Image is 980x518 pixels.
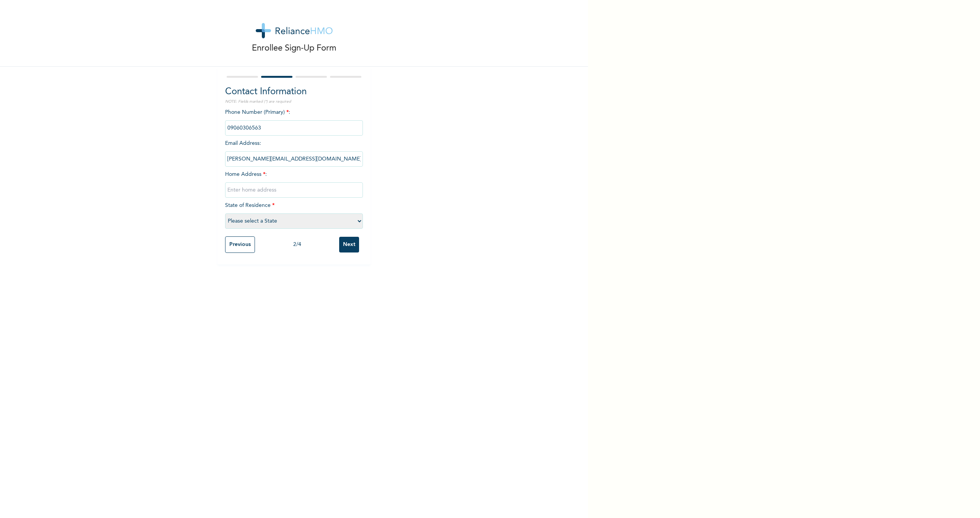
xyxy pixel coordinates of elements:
[225,110,363,131] span: Phone Number (Primary) :
[225,151,363,167] input: Enter email Address
[225,203,363,224] span: State of Residence
[225,120,363,136] input: Enter Primary Phone Number
[256,23,333,38] img: logo
[339,237,359,252] input: Next
[225,85,363,99] h2: Contact Information
[255,241,339,249] div: 2 / 4
[225,182,363,198] input: Enter home address
[225,141,363,162] span: Email Address :
[252,42,336,55] p: Enrollee Sign-Up Form
[225,236,255,253] input: Previous
[225,172,363,193] span: Home Address :
[225,99,363,105] p: NOTE: Fields marked (*) are required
